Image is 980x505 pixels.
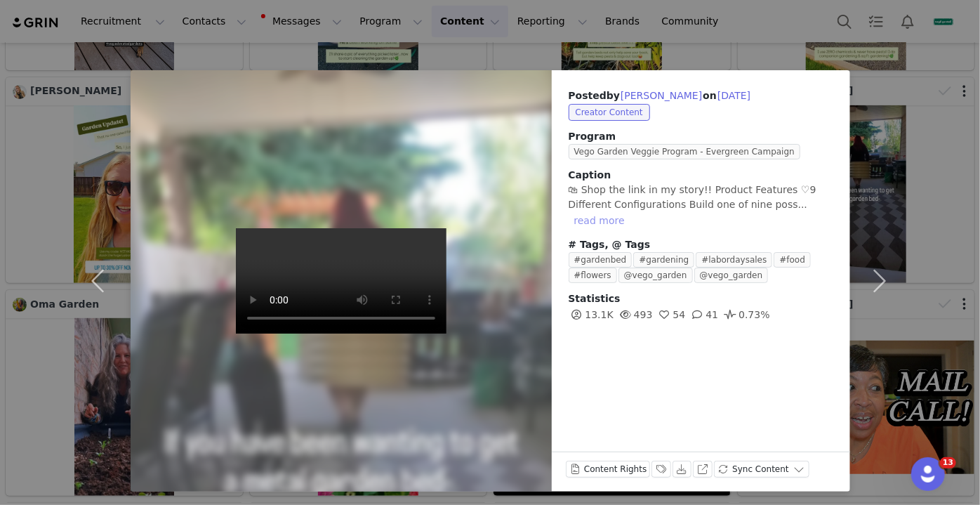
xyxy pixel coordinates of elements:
span: 54 [656,309,686,320]
span: #flowers [569,268,617,283]
button: Sync Content [714,461,809,478]
button: [DATE] [717,87,751,104]
span: # Tags, @ Tags [569,239,651,250]
a: Vego Garden Veggie Program - Evergreen Campaign [569,145,806,157]
button: Content Rights [566,461,651,478]
span: Creator Content [569,104,650,121]
button: read more [569,212,630,229]
span: #gardenbed [569,252,633,268]
span: #gardening [633,252,694,268]
span: @vego_garden [694,268,769,283]
span: Statistics [569,293,621,304]
span: 13.1K [569,309,614,320]
span: 13 [940,457,956,468]
span: Vego Garden Veggie Program - Evergreen Campaign [569,144,800,159]
span: Posted on [569,90,752,101]
iframe: Intercom live chat [911,457,945,491]
button: [PERSON_NAME] [620,87,703,104]
span: 493 [617,309,653,320]
span: Caption [569,169,611,181]
span: 🛍 Shop the link in my story!! Product Features ♡9 Different Configurations Build one of nine poss... [569,184,816,210]
span: by [607,90,703,101]
span: 41 [689,309,718,320]
span: #food [774,252,811,268]
span: #labordaysales [696,252,772,268]
span: Program [569,129,833,144]
span: 0.73% [722,309,769,320]
span: @vego_garden [618,268,693,283]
